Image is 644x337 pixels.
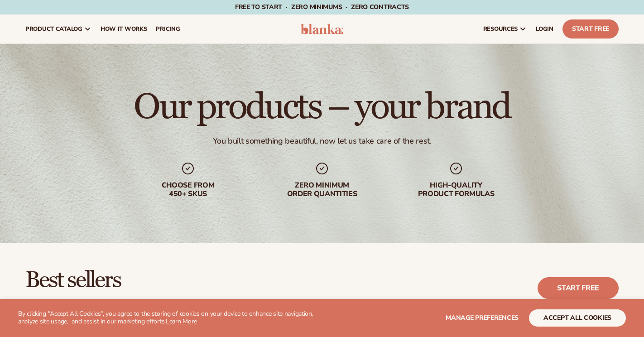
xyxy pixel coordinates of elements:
[166,317,197,326] a: Learn More
[134,89,510,125] h1: Our products – your brand
[96,14,152,43] a: How It Works
[25,298,267,308] div: Private label products to start your beauty and self care line [DATE].
[446,313,519,322] span: Manage preferences
[101,25,147,33] span: How It Works
[18,310,333,326] p: By clicking "Accept All Cookies", you agree to the storing of cookies on your device to enhance s...
[446,309,519,327] button: Manage preferences
[538,277,619,299] a: Start free
[562,19,619,39] a: Start Free
[21,14,96,43] a: product catalog
[156,25,180,33] span: pricing
[213,136,432,146] div: You built something beautiful, now let us take care of the rest.
[529,309,626,327] button: accept all cookies
[130,181,246,198] div: Choose from 450+ Skus
[25,269,267,293] h2: Best sellers
[531,14,558,43] a: LOGIN
[264,181,380,198] div: Zero minimum order quantities
[151,14,184,43] a: pricing
[301,24,343,34] img: logo
[398,181,514,198] div: High-quality product formulas
[536,25,553,33] span: LOGIN
[483,25,518,33] span: resources
[479,14,531,43] a: resources
[235,3,409,11] span: Free to start · ZERO minimums · ZERO contracts
[25,25,82,33] span: product catalog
